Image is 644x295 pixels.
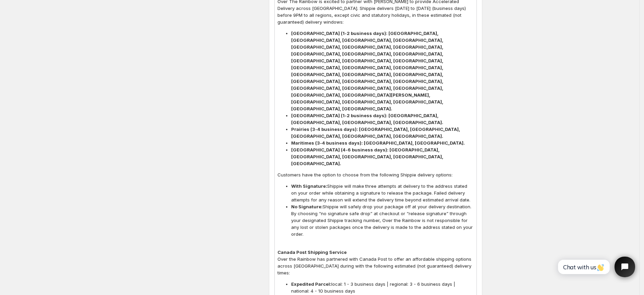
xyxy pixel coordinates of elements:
strong: Prairies (3-4 business days): [GEOGRAPHIC_DATA], [GEOGRAPHIC_DATA], [GEOGRAPHIC_DATA], [GEOGRAPHI... [291,126,460,139]
strong: [GEOGRAPHIC_DATA] (1-2 business days): [GEOGRAPHIC_DATA], [GEOGRAPHIC_DATA], [GEOGRAPHIC_DATA], [... [291,113,443,125]
span: Shippie will safely drop your package off at your delivery destination. By choosing “no signature... [291,203,474,237]
strong: [GEOGRAPHIC_DATA] (1-2 business days): [GEOGRAPHIC_DATA], [GEOGRAPHIC_DATA], [GEOGRAPHIC_DATA], [... [291,30,443,111]
p: Customers have the option to choose from the following Shippie delivery options: [277,171,474,178]
span: local: 1 - 3 business days | regional: 3 - 6 business days | national: 4 - 10 business days [291,281,474,294]
span: Shippie will make three attempts at delivery to the address stated on your order while obtaining ... [291,183,474,203]
strong: Expedited Parcel: [291,281,331,287]
strong: No Signature: [291,204,323,209]
strong: Maritimes (3-4 business days): [GEOGRAPHIC_DATA], [GEOGRAPHIC_DATA]. [291,140,465,146]
p: Over the Rainbow has partnered with Canada Post to offer an affordable shipping options across [G... [277,256,474,276]
strong: [GEOGRAPHIC_DATA] (4-6 business days): [GEOGRAPHIC_DATA], [GEOGRAPHIC_DATA], [GEOGRAPHIC_DATA], [... [291,147,443,166]
strong: With Signature: [291,183,327,189]
strong: Canada Post Shipping Service [277,249,347,255]
iframe: Tidio Chat [550,251,641,283]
